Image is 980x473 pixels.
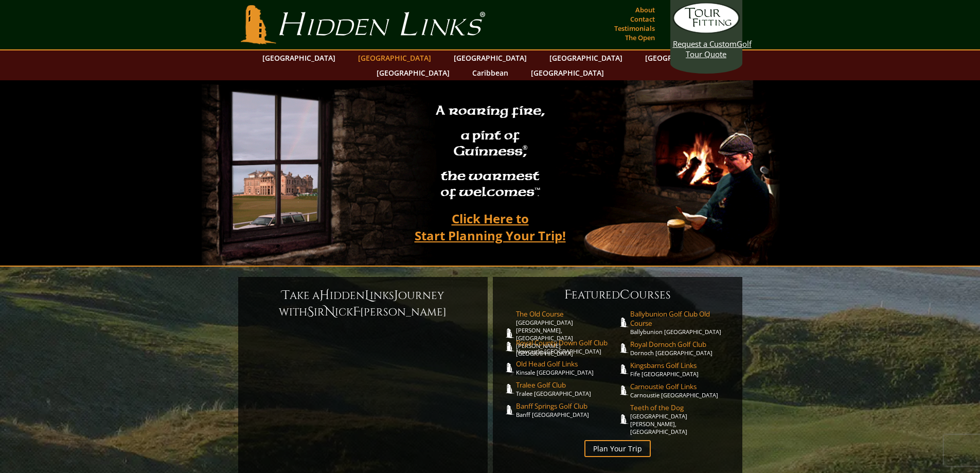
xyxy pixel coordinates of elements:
[429,98,551,206] h2: A roaring fire, a pint of Guinness , the warmest of welcomes™.
[516,309,618,319] span: The Old Course
[516,380,618,397] a: Tralee Golf ClubTralee [GEOGRAPHIC_DATA]
[371,65,455,80] a: [GEOGRAPHIC_DATA]
[630,340,732,357] a: Royal Dornoch Golf ClubDornoch [GEOGRAPHIC_DATA]
[516,401,618,418] a: Banff Springs Golf ClubBanff [GEOGRAPHIC_DATA]
[630,361,732,370] span: Kingsbarns Golf Links
[394,287,398,304] span: J
[257,50,341,65] a: [GEOGRAPHIC_DATA]
[516,401,618,411] span: Banff Springs Golf Club
[630,382,732,391] span: Carnoustie Golf Links
[630,382,732,399] a: Carnoustie Golf LinksCarnoustie [GEOGRAPHIC_DATA]
[404,206,576,248] a: Click Here toStart Planning Your Trip!
[503,287,732,303] h6: eatured ourses
[628,12,657,26] a: Contact
[640,50,723,65] a: [GEOGRAPHIC_DATA]
[612,21,657,36] a: Testimonials
[630,309,732,328] span: Ballybunion Golf Club Old Course
[467,65,513,80] a: Caribbean
[516,309,618,357] a: The Old Course[GEOGRAPHIC_DATA][PERSON_NAME], [GEOGRAPHIC_DATA][PERSON_NAME] [GEOGRAPHIC_DATA]
[630,309,732,336] a: Ballybunion Golf Club Old CourseBallybunion [GEOGRAPHIC_DATA]
[353,304,360,320] span: F
[630,340,732,349] span: Royal Dornoch Golf Club
[248,287,477,320] h6: ake a idden inks ourney with ir ick [PERSON_NAME]
[544,50,628,65] a: [GEOGRAPHIC_DATA]
[630,403,732,412] span: Teeth of the Dog
[319,287,330,304] span: H
[516,359,618,369] span: Old Head Golf Links
[282,287,290,304] span: T
[673,39,737,49] span: Request a Custom
[584,440,651,457] a: Plan Your Trip
[516,359,618,376] a: Old Head Golf LinksKinsale [GEOGRAPHIC_DATA]
[449,50,532,65] a: [GEOGRAPHIC_DATA]
[526,65,609,80] a: [GEOGRAPHIC_DATA]
[620,287,630,303] span: C
[564,287,572,303] span: F
[516,338,618,355] a: Royal County Down Golf ClubNewcastle [GEOGRAPHIC_DATA]
[633,3,657,17] a: About
[325,304,335,320] span: N
[630,361,732,378] a: Kingsbarns Golf LinksFife [GEOGRAPHIC_DATA]
[307,304,314,320] span: S
[365,287,370,304] span: L
[353,50,436,65] a: [GEOGRAPHIC_DATA]
[673,3,740,59] a: Request a CustomGolf Tour Quote
[630,403,732,435] a: Teeth of the Dog[GEOGRAPHIC_DATA][PERSON_NAME], [GEOGRAPHIC_DATA]
[622,30,657,45] a: The Open
[516,380,618,390] span: Tralee Golf Club
[516,338,618,347] span: Royal County Down Golf Club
